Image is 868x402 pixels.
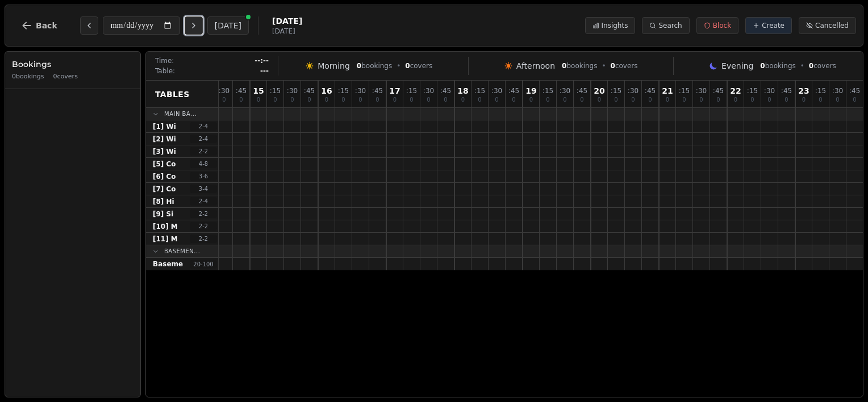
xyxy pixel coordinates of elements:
span: Tables [155,89,190,100]
span: Cancelled [815,21,849,30]
span: covers [611,61,638,70]
span: : 45 [236,87,247,94]
span: [10] M [153,222,178,231]
span: Back [36,22,57,30]
span: bookings [562,61,597,70]
span: --:-- [254,56,269,65]
span: : 15 [406,87,417,94]
span: 0 [512,97,515,103]
span: 0 [716,97,720,103]
button: Insights [585,17,636,34]
span: 0 [357,62,361,70]
span: [7] Co [153,185,176,194]
span: : 30 [219,87,229,94]
span: : 15 [815,87,826,94]
span: : 45 [577,87,587,94]
span: 0 [760,62,765,70]
button: Next day [185,16,203,35]
span: Time: [155,56,174,65]
span: 19 [525,87,536,95]
span: 2 - 2 [190,147,217,156]
span: [1] Wi [153,122,176,131]
span: 0 [614,97,617,103]
span: 0 [836,97,839,103]
span: covers [405,61,432,70]
span: 0 bookings [12,72,44,82]
span: : 30 [491,87,502,94]
button: Search [642,17,689,34]
span: : 45 [713,87,724,94]
span: 16 [321,87,332,95]
span: 0 [257,97,260,103]
span: 0 [290,97,294,103]
span: 0 [611,62,615,70]
button: Previous day [80,16,98,35]
span: : 30 [628,87,639,94]
span: : 15 [542,87,553,94]
span: 0 [631,97,635,103]
span: 0 [819,97,822,103]
span: : 15 [679,87,690,94]
span: Table: [155,66,175,76]
span: --- [260,66,269,76]
span: : 15 [474,87,485,94]
span: 0 [648,97,652,103]
span: [6] Co [153,172,176,181]
span: : 30 [423,87,434,94]
span: 0 [273,97,277,103]
span: [DATE] [272,15,302,27]
span: 0 [393,97,397,103]
span: 22 [730,87,741,95]
span: 0 [563,97,566,103]
span: • [800,61,804,70]
span: 0 [325,97,328,103]
span: 0 [802,97,806,103]
span: : 45 [645,87,656,94]
span: Search [658,21,682,30]
span: : 15 [747,87,758,94]
span: 0 [809,62,813,70]
button: Cancelled [799,17,856,34]
span: 0 [239,97,243,103]
span: Create [762,21,784,30]
span: 0 [682,97,686,103]
span: 21 [662,87,673,95]
h3: Bookings [12,58,133,70]
span: 20 [594,87,604,95]
button: [DATE] [207,16,249,35]
span: 0 [495,97,498,103]
span: 20 - 100 [190,260,217,269]
span: : 30 [764,87,775,94]
span: : 45 [304,87,315,94]
span: : 15 [611,87,621,94]
span: [2] Wi [153,135,176,144]
span: 2 - 2 [190,235,217,243]
button: Back [12,12,66,39]
span: 0 [598,97,601,103]
span: : 45 [508,87,519,94]
span: 0 [358,97,362,103]
button: Create [745,17,792,34]
span: [3] Wi [153,147,176,156]
span: : 30 [696,87,707,94]
span: 0 [750,97,754,103]
span: : 45 [849,87,860,94]
span: Block [713,21,731,30]
span: 2 - 4 [190,135,217,143]
span: 23 [798,87,809,95]
span: • [397,61,400,70]
span: [11] M [153,235,178,244]
span: • [602,61,606,70]
span: 0 [478,97,481,103]
span: 0 [784,97,788,103]
span: [5] Co [153,160,176,169]
span: 0 [341,97,345,103]
span: 0 [546,97,549,103]
span: : 45 [781,87,792,94]
span: 0 [405,62,410,70]
span: 0 covers [53,72,78,82]
span: : 30 [832,87,843,94]
span: 0 [529,97,533,103]
span: [9] Si [153,210,173,219]
span: 17 [389,87,400,95]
